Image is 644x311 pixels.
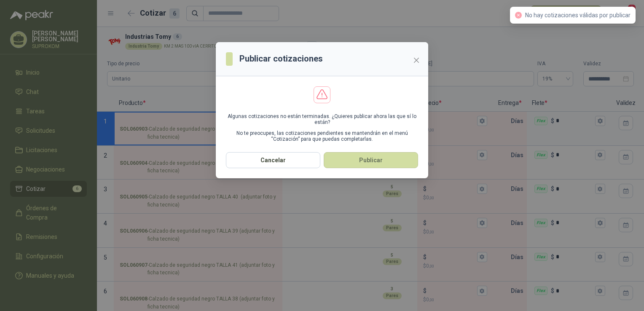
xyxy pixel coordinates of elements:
button: Publicar [324,152,418,168]
span: close [413,57,420,64]
p: No te preocupes, las cotizaciones pendientes se mantendrán en el menú “Cotización” para que pueda... [226,130,418,142]
button: Cancelar [226,152,320,168]
h3: Publicar cotizaciones [239,52,323,65]
button: Close [410,54,423,67]
p: Algunas cotizaciones no están terminadas. ¿Quieres publicar ahora las que sí lo están? [226,113,418,125]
